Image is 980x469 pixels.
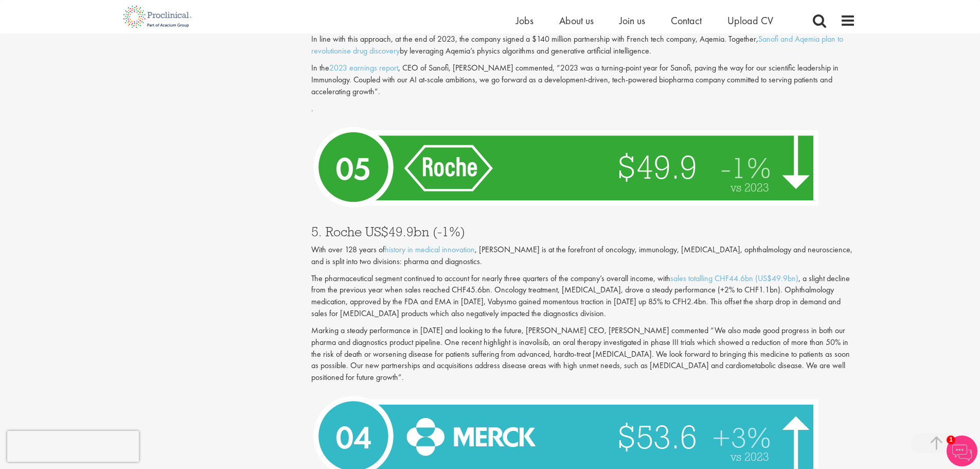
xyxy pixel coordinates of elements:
a: About us [559,14,594,27]
p: The pharmaceutical segment continued to account for nearly three quarters of the company’s overal... [311,273,856,320]
h3: 5. Roche US$49.9bn (-1%) [311,225,856,238]
p: In the , CEO of Sanofi, [PERSON_NAME] commented, “2023 was a turning-point year for Sanofi, pavin... [311,62,856,98]
p: With over 128 years of , [PERSON_NAME] is at the forefront of oncology, immunology, [MEDICAL_DATA... [311,244,856,268]
p: Marking a steady performance in [DATE] and looking to the future, [PERSON_NAME] CEO, [PERSON_NAME... [311,325,856,384]
iframe: reCAPTCHA [7,431,139,462]
a: Jobs [516,14,533,27]
p: In line with this approach, at the end of 2023, the company signed a $140 million partnership wit... [311,33,856,57]
a: sales totalling CHF44.6bn (US$49.9bn) [670,273,798,284]
a: 2023 earnings report [329,62,398,73]
a: Upload CV [727,14,773,27]
span: 1 [947,436,955,444]
a: history in medical innovation [385,244,475,255]
a: Sanofi and Aqemia plan to revolutionise drug discovery [311,33,843,56]
a: Join us [619,14,645,27]
a: Contact [671,14,702,27]
img: Chatbot [947,436,977,466]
